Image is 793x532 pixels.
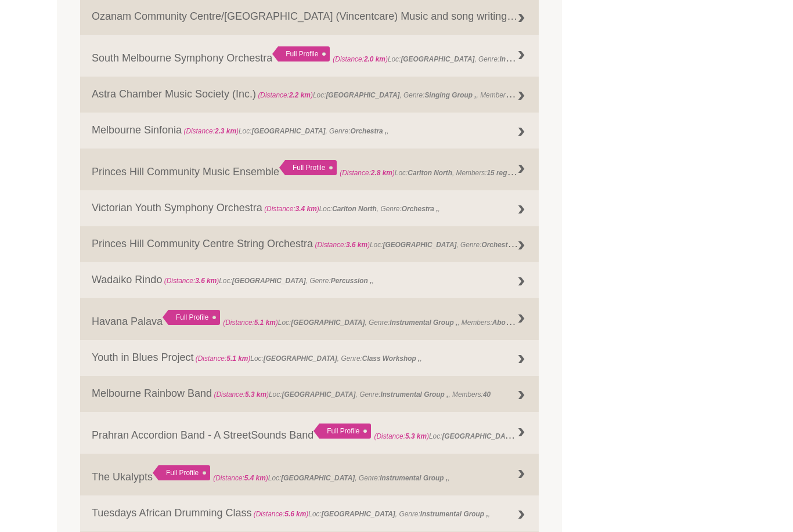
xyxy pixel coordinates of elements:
span: (Distance: ) [374,433,429,441]
a: Youth in Blues Project (Distance:5.1 km)Loc:[GEOGRAPHIC_DATA], Genre:Class Workshop ,, [80,341,539,377]
a: Princes Hill Community Music Ensemble Full Profile (Distance:2.8 km)Loc:Carlton North, Members:15... [80,149,539,191]
strong: 5.1 km [254,319,276,327]
strong: [GEOGRAPHIC_DATA] [322,511,395,519]
strong: [GEOGRAPHIC_DATA] [264,355,337,363]
a: Prahran Accordion Band - A StreetSounds Band Full Profile (Distance:5.3 km)Loc:[GEOGRAPHIC_DATA],... [80,412,539,454]
strong: Orchestra , [402,205,438,213]
strong: Orchestra , [350,128,387,136]
span: (Distance: ) [196,355,251,363]
strong: [GEOGRAPHIC_DATA] [383,241,456,249]
strong: [GEOGRAPHIC_DATA] [442,430,516,441]
strong: 2.8 km [371,169,392,178]
strong: [GEOGRAPHIC_DATA] [281,475,355,483]
strong: 5.1 km [226,355,248,363]
strong: Orchestra , [481,238,518,250]
strong: Instrumental Group , [420,511,488,519]
strong: Instrumental Group , [380,475,448,483]
strong: 5.3 km [245,391,266,399]
strong: [GEOGRAPHIC_DATA] [401,56,474,64]
a: Victorian Youth Symphony Orchestra (Distance:3.4 km)Loc:Carlton North, Genre:Orchestra ,, [80,191,539,227]
span: (Distance: ) [315,241,370,249]
a: South Melbourne Symphony Orchestra Full Profile (Distance:2.0 km)Loc:[GEOGRAPHIC_DATA], Genre:Ins... [80,35,539,77]
span: (Distance: ) [214,391,269,399]
strong: 2.2 km [289,92,311,100]
strong: 5.4 km [244,475,266,483]
span: (Distance: ) [213,475,268,483]
strong: Instrumental Group , [381,391,449,399]
a: Wadaiko Rindo (Distance:3.6 km)Loc:[GEOGRAPHIC_DATA], Genre:Percussion ,, [80,263,539,299]
a: Melbourne Sinfonia (Distance:2.3 km)Loc:[GEOGRAPHIC_DATA], Genre:Orchestra ,, [80,113,539,149]
span: Loc: , Genre: , Members: [374,430,651,441]
span: (Distance: ) [223,319,278,327]
strong: [GEOGRAPHIC_DATA] [232,277,306,285]
span: (Distance: ) [340,169,395,178]
span: Loc: , Genre: , [162,277,373,285]
span: (Distance: ) [264,205,319,213]
span: (Distance: ) [254,511,309,519]
a: Havana Palava Full Profile (Distance:5.1 km)Loc:[GEOGRAPHIC_DATA], Genre:Instrumental Group ,, Me... [80,299,539,341]
strong: 2.0 km [364,56,385,64]
span: Loc: , Genre: , [193,355,421,363]
span: Loc: , Genre: , Members: [256,89,572,100]
a: Princes Hill Community Centre String Orchestra (Distance:3.6 km)Loc:[GEOGRAPHIC_DATA], Genre:Orch... [80,227,539,263]
span: Loc: , Genre: , Members: [212,391,491,399]
span: Loc: , Genre: , Members: [223,316,521,328]
span: Loc: , Genre: , [262,205,440,213]
strong: Percussion , [331,277,372,285]
div: Full Profile [163,310,220,325]
strong: [GEOGRAPHIC_DATA] [291,319,365,327]
strong: Class Workshop , [362,355,420,363]
strong: Instrumental Group , [390,319,457,327]
strong: 2.3 km [215,128,236,136]
div: Full Profile [153,466,210,481]
a: Astra Chamber Music Society (Inc.) (Distance:2.2 km)Loc:[GEOGRAPHIC_DATA], Genre:Singing Group ,,... [80,77,539,113]
strong: 3.6 km [195,277,217,285]
span: (Distance: ) [164,277,219,285]
div: Full Profile [313,424,371,439]
span: Loc: , Genre: , [313,238,520,250]
strong: [GEOGRAPHIC_DATA] [326,92,399,100]
a: The Ukalypts Full Profile (Distance:5.4 km)Loc:[GEOGRAPHIC_DATA], Genre:Instrumental Group ,, [80,454,539,496]
span: Loc: , Genre: , [213,475,449,483]
strong: [GEOGRAPHIC_DATA] [251,128,325,136]
strong: About 18 [492,316,522,328]
strong: 40 [483,391,491,399]
strong: [GEOGRAPHIC_DATA] [282,391,355,399]
strong: 5.3 km [405,433,427,441]
strong: Carlton North [332,205,377,213]
span: Loc: , Genre: , [251,511,490,519]
span: Loc: , Genre: , [182,128,388,136]
a: Melbourne Rainbow Band (Distance:5.3 km)Loc:[GEOGRAPHIC_DATA], Genre:Instrumental Group ,, Member... [80,377,539,412]
span: (Distance: ) [258,92,313,100]
div: Full Profile [279,161,337,176]
span: Loc: , Members: [340,167,524,178]
strong: 3.6 km [346,241,367,249]
span: (Distance: ) [333,56,388,64]
strong: Singing Group , [424,92,476,100]
strong: Carlton North [408,169,452,178]
strong: 3.4 km [295,205,317,213]
span: Loc: , Genre: , [333,53,569,64]
strong: Instrumental Group , [499,53,567,64]
strong: 15 regulars [486,167,523,178]
a: Tuesdays African Drumming Class (Distance:5.6 km)Loc:[GEOGRAPHIC_DATA], Genre:Instrumental Group ,, [80,496,539,532]
strong: 5.6 km [284,511,306,519]
div: Full Profile [272,47,330,62]
span: (Distance: ) [183,128,239,136]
